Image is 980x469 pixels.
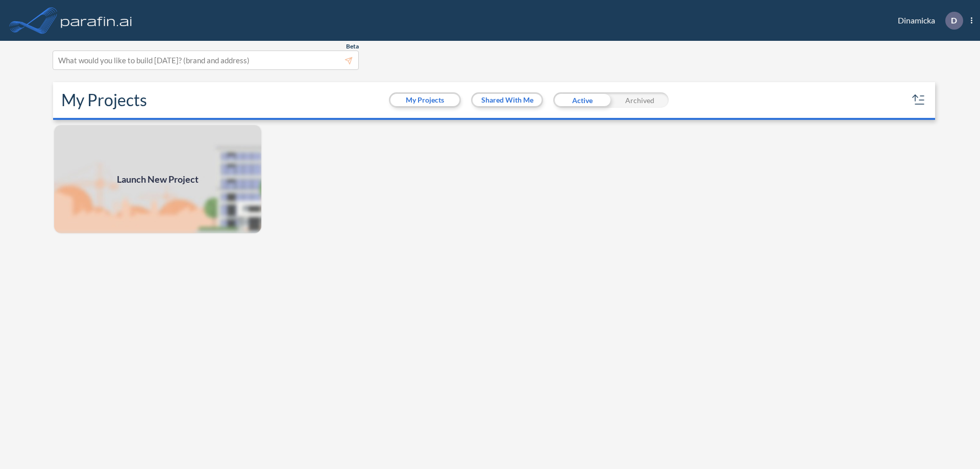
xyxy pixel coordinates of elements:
[951,16,957,25] p: D
[390,94,459,106] button: My Projects
[611,92,669,108] div: Archived
[53,124,262,234] a: Launch New Project
[117,172,199,186] span: Launch New Project
[61,90,147,110] h2: My Projects
[346,42,359,51] span: Beta
[473,94,542,106] button: Shared With Me
[53,124,262,234] img: add
[553,92,611,108] div: Active
[883,12,972,30] div: Dinamicka
[911,92,927,108] button: sort
[59,10,134,31] img: logo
